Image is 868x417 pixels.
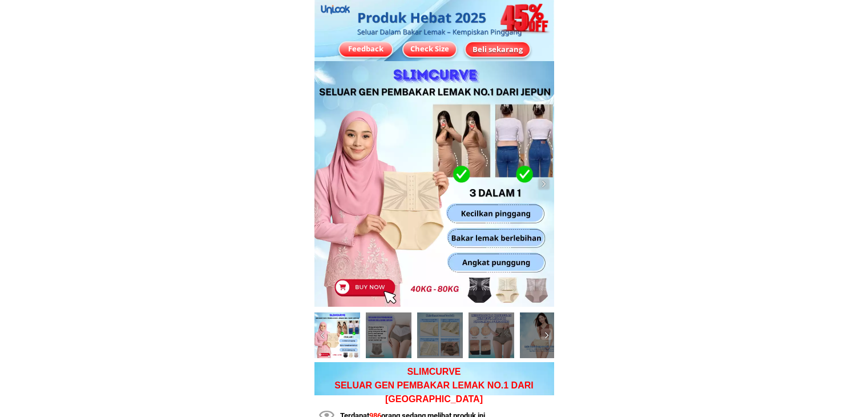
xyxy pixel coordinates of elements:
[314,365,554,406] p: SLIMCURVE SELUAR GEN PEMBAKAR LEMAK NO.1 DARI [GEOGRAPHIC_DATA]
[538,178,550,190] img: navigation
[541,330,552,341] img: navigation
[340,43,392,55] div: Feedback
[317,330,329,341] img: navigation
[463,43,531,55] div: Beli sekarang
[403,43,456,55] div: Check Size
